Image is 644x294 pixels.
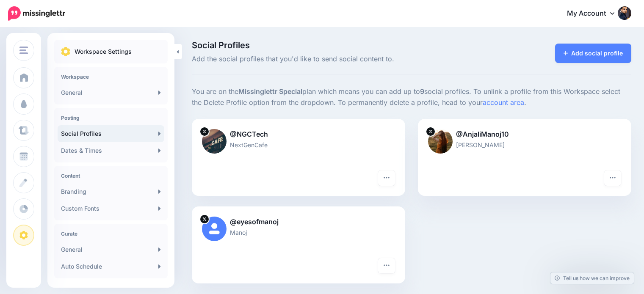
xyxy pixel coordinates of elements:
[555,44,632,63] a: Add social profile
[238,87,302,96] b: Missinglettr Special
[192,54,481,65] span: Add the social profiles that you'd like to send social content to.
[61,74,161,80] h4: Workspace
[192,86,631,108] p: You are on the plan which means you can add up to social profiles. To unlink a profile from this ...
[550,272,634,284] a: Tell us how we can improve
[61,115,161,121] h4: Posting
[202,129,227,154] img: xUaBKe8C-78626.jpg
[75,47,132,57] p: Workspace Settings
[8,6,65,21] img: Missinglettr
[202,228,395,237] p: Manoj
[202,129,395,140] p: @NGCTech
[428,140,621,150] p: [PERSON_NAME]
[202,140,395,150] p: NextGenCafe
[58,125,164,142] a: Social Profiles
[58,183,164,200] a: Branding
[58,142,164,159] a: Dates & Times
[58,200,164,217] a: Custom Fonts
[428,129,453,154] img: 5Z7RDzG3-84244.jpg
[58,258,164,275] a: Auto Schedule
[483,98,524,107] a: account area
[420,87,424,96] b: 9
[58,84,164,101] a: General
[202,217,395,228] p: @eyesofmanoj
[202,217,227,241] img: user_default_image.png
[58,241,164,258] a: General
[428,129,621,140] p: @AnjaliManoj10
[19,47,28,54] img: menu.png
[558,3,631,24] a: My Account
[61,47,70,56] img: settings.png
[192,41,481,49] span: Social Profiles
[61,231,161,237] h4: Curate
[61,173,161,179] h4: Content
